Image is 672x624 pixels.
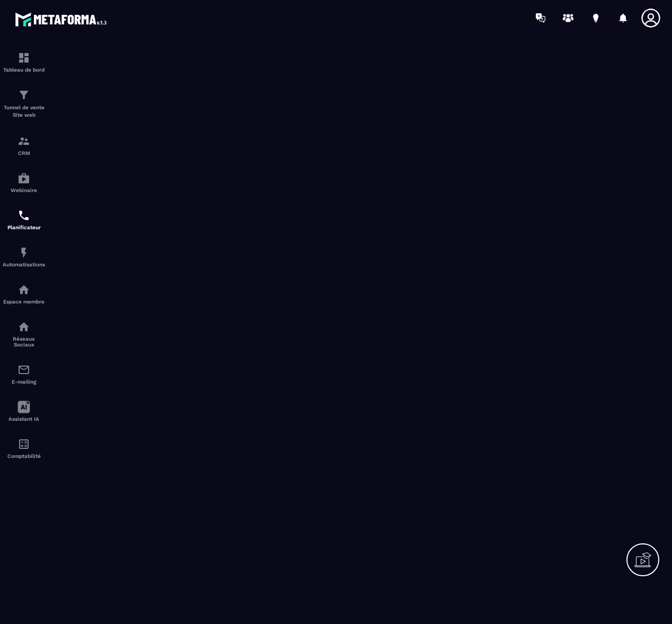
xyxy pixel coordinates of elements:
[17,89,30,101] img: formation
[3,150,45,156] p: CRM
[3,201,45,238] a: schedulerschedulerPlanificateur
[17,363,30,376] img: email
[3,67,45,73] p: Tableau de bord
[3,275,45,313] a: automationsautomationsEspace membre
[3,262,45,267] p: Automatisations
[3,44,45,81] a: formationformationTableau de bord
[17,51,30,64] img: formation
[3,416,45,422] p: Assistant IA
[17,209,30,222] img: scheduler
[3,81,45,127] a: formationformationTunnel de vente Site web
[3,453,45,459] p: Comptabilité
[3,164,45,201] a: automationsautomationsWebinaire
[3,224,45,230] p: Planificateur
[17,320,30,333] img: social-network
[3,104,45,119] p: Tunnel de vente Site web
[3,313,45,356] a: social-networksocial-networkRéseaux Sociaux
[17,172,30,185] img: automations
[3,430,45,467] a: accountantaccountantComptabilité
[3,187,45,193] p: Webinaire
[17,438,30,450] img: accountant
[3,379,45,385] p: E-mailing
[3,127,45,164] a: formationformationCRM
[3,299,45,305] p: Espace membre
[3,356,45,393] a: emailemailE-mailing
[17,246,30,259] img: automations
[17,283,30,296] img: automations
[3,238,45,275] a: automationsautomationsAutomatisations
[17,135,30,148] img: formation
[3,393,45,430] a: Assistant IA
[15,10,110,29] img: logo
[3,336,45,348] p: Réseaux Sociaux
